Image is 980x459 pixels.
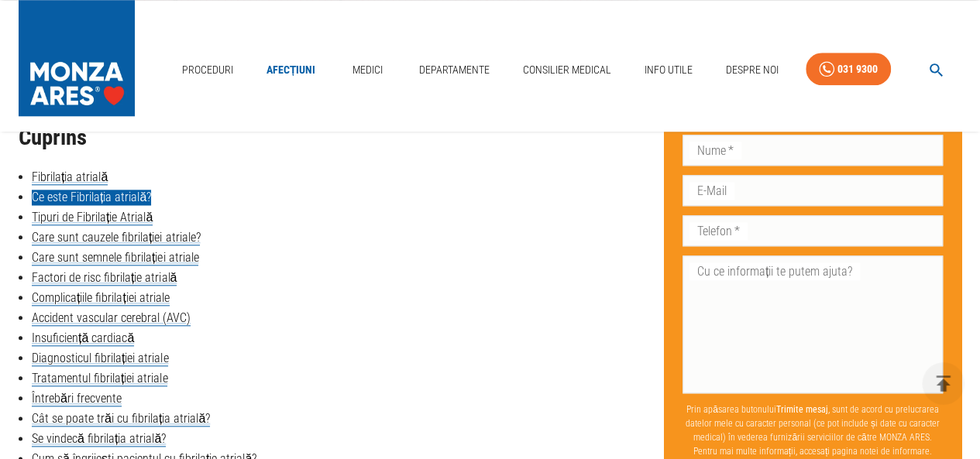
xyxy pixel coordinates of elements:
a: Fibrilația atrială [32,170,108,185]
a: Proceduri [176,54,239,86]
a: Info Utile [638,54,699,86]
a: Diagnosticul fibrilației atriale [32,351,168,366]
a: 031 9300 [806,53,891,86]
button: delete [922,362,965,405]
a: Se vindecă fibrilația atrială? [32,431,166,447]
a: Tratamentul fibrilației atriale [32,371,167,386]
a: Factori de risc fibrilație atrială [32,270,177,286]
a: Cât se poate trăi cu fibrilația atrială? [32,411,210,426]
a: Tipuri de Fibrilație Atrială [32,210,153,225]
a: Întrebări frecvente [32,391,122,406]
a: Complicațiile fibrilației atriale [32,290,170,306]
h2: Cuprins [19,125,639,150]
a: Afecțiuni [260,54,322,86]
a: Care sunt semnele fibrilației atriale [32,250,198,265]
b: Trimite mesaj [776,404,828,415]
a: Medici [342,54,392,86]
a: Accident vascular cerebral (AVC) [32,310,191,326]
a: Insuficiență cardiacă [32,331,134,346]
a: Despre Noi [720,54,785,86]
a: Care sunt cauzele fibrilației atriale? [32,230,200,245]
a: Consilier Medical [517,54,617,86]
a: Departamente [413,54,496,86]
a: Ce este Fibrilația atrială? [32,190,151,205]
div: 031 9300 [837,60,878,79]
